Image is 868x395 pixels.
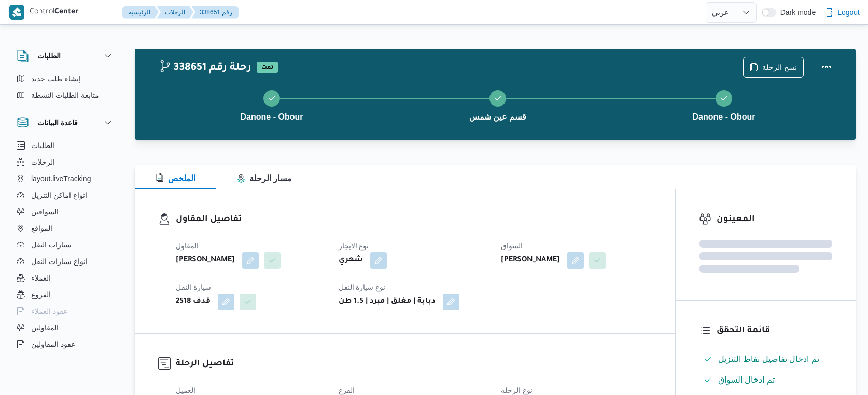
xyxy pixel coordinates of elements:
[157,6,193,19] button: الرحلات
[718,374,775,386] span: تم ادخال السواق
[17,50,114,62] button: الطلبات
[159,78,385,131] button: Danone - Obour
[743,57,804,78] button: نسخ الرحلة
[720,94,728,103] svg: Step 3 is complete
[176,242,199,250] span: المقاول
[501,386,533,394] span: نوع الرحله
[31,206,59,218] span: السواقين
[469,111,527,123] span: قسم عين شمس
[8,70,122,108] div: الطلبات
[12,353,118,369] button: اجهزة التليفون
[31,172,91,185] span: layout.liveTracking
[37,50,61,62] h3: الطلبات
[31,272,51,284] span: العملاء
[31,255,88,268] span: انواع سيارات النقل
[9,5,24,20] img: X8yXhbKr1z7QwAAAABJRU5ErkJggg==
[31,139,54,152] span: الطلبات
[31,222,52,235] span: المواقع
[176,296,211,308] b: 2518 قدف
[31,321,59,334] span: المقاولين
[816,57,837,78] button: Actions
[494,94,502,103] svg: Step 2 is complete
[699,351,832,368] button: تم ادخال تفاصيل نفاط التنزيل
[837,6,860,19] span: Logout
[718,353,819,365] span: تم ادخال تفاصيل نفاط التنزيل
[31,355,74,367] span: اجهزة التليفون
[37,116,78,129] h3: قاعدة البيانات
[176,357,652,371] h3: تفاصيل الرحلة
[12,237,118,253] button: سيارات النقل
[339,254,363,267] b: شهري
[12,70,118,87] button: إنشاء طلب جديد
[191,6,239,19] button: 338651 رقم
[31,89,99,101] span: متابعة الطلبات النشطة
[159,62,251,75] h2: 338651 رحلة رقم
[501,242,523,250] span: السواق
[339,296,436,308] b: دبابة | مغلق | مبرد | 1.5 طن
[156,174,195,183] span: الملخص
[261,65,273,71] b: تمت
[12,137,118,154] button: الطلبات
[12,187,118,203] button: انواع اماكن التنزيل
[31,156,55,168] span: الرحلات
[257,62,278,73] span: تمت
[821,2,864,23] button: Logout
[12,270,118,286] button: العملاء
[8,137,122,361] div: قاعدة البيانات
[12,286,118,303] button: الفروع
[176,213,652,227] h3: تفاصيل المقاول
[31,239,72,251] span: سيارات النقل
[385,78,611,131] button: قسم عين شمس
[31,305,67,317] span: عقود العملاء
[12,87,118,104] button: متابعة الطلبات النشطة
[12,319,118,336] button: المقاولين
[717,324,832,338] h3: قائمة التحقق
[237,174,292,183] span: مسار الرحلة
[17,116,114,129] button: قاعدة البيانات
[717,213,832,227] h3: المعينون
[122,6,159,19] button: الرئيسيه
[31,288,51,301] span: الفروع
[718,375,775,384] span: تم ادخال السواق
[176,386,195,394] span: العميل
[762,61,797,74] span: نسخ الرحلة
[176,254,235,267] b: [PERSON_NAME]
[12,154,118,170] button: الرحلات
[12,203,118,220] button: السواقين
[12,253,118,270] button: انواع سيارات النقل
[31,72,81,85] span: إنشاء طلب جديد
[699,372,832,388] button: تم ادخال السواق
[693,111,755,123] span: Danone - Obour
[12,303,118,319] button: عقود العملاء
[776,8,816,17] span: Dark mode
[501,254,560,267] b: [PERSON_NAME]
[339,283,386,291] span: نوع سيارة النقل
[31,189,87,201] span: انواع اماكن التنزيل
[54,8,79,17] b: Center
[611,78,837,131] button: Danone - Obour
[12,336,118,353] button: عقود المقاولين
[31,338,75,350] span: عقود المقاولين
[176,283,211,291] span: سيارة النقل
[268,94,276,103] svg: Step 1 is complete
[339,242,369,250] span: نوع الايجار
[241,111,303,123] span: Danone - Obour
[718,355,819,363] span: تم ادخال تفاصيل نفاط التنزيل
[339,386,355,394] span: الفرع
[12,170,118,187] button: layout.liveTracking
[12,220,118,237] button: المواقع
